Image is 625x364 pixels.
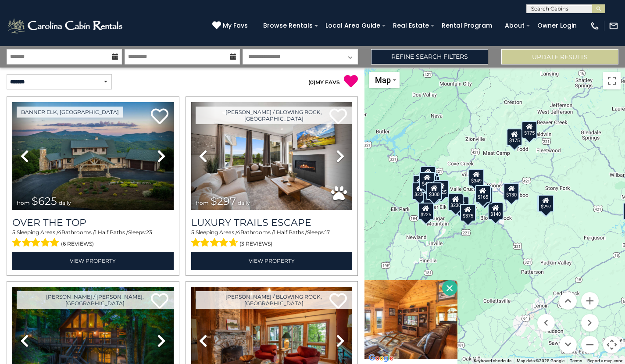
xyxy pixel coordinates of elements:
[308,79,315,86] span: ( )
[325,229,330,236] span: 17
[61,238,94,250] span: (6 reviews)
[191,229,194,236] span: 5
[507,128,522,146] div: $175
[433,180,449,198] div: $625
[95,229,128,236] span: 1 Half Baths /
[418,203,434,220] div: $225
[327,280,457,359] img: Rest at Mountain Crest
[238,200,250,206] span: daily
[196,200,209,206] span: from
[223,21,248,30] span: My Favs
[367,353,396,364] a: Open this area in Google Maps (opens a new window)
[426,182,442,200] div: $300
[58,229,61,236] span: 4
[581,336,599,353] button: Zoom out
[570,358,582,363] a: Terms (opens in new tab)
[191,217,353,228] a: Luxury Trails Escape
[367,353,396,364] img: Google
[191,102,353,210] img: thumbnail_168695581.jpeg
[59,200,71,206] span: daily
[274,229,307,236] span: 1 Half Baths /
[474,358,511,364] button: Keyboard shortcuts
[587,358,622,363] a: Report a map error
[7,17,125,35] img: White-1-2.png
[12,102,174,210] img: thumbnail_167153549.jpeg
[538,195,554,212] div: $297
[609,21,618,31] img: mail-regular-white.png
[500,19,529,32] a: About
[12,252,174,270] a: View Property
[196,291,353,309] a: [PERSON_NAME] / Blowing Rock, [GEOGRAPHIC_DATA]
[212,21,250,31] a: My Favs
[442,280,457,296] button: Close
[321,19,385,32] a: Local Area Guide
[191,228,353,250] div: Sleeping Areas / Bathrooms / Sleeps:
[371,49,488,64] a: Refine Search Filters
[517,358,564,363] span: Map data ©2025 Google
[468,169,484,186] div: $349
[389,19,433,32] a: Real Estate
[437,19,496,32] a: Rental Program
[237,229,240,236] span: 4
[475,185,491,203] div: $165
[423,186,439,204] div: $185
[581,314,599,332] button: Move right
[488,202,504,220] div: $140
[191,252,353,270] a: View Property
[420,166,436,184] div: $125
[375,75,391,85] span: Map
[581,292,599,310] button: Zoom in
[310,79,314,86] span: 0
[590,21,600,31] img: phone-regular-white.png
[211,195,236,207] span: $297
[12,229,15,236] span: 5
[308,79,340,86] a: (0)MY FAVS
[448,193,464,211] div: $230
[196,107,353,124] a: [PERSON_NAME] / Blowing Rock, [GEOGRAPHIC_DATA]
[419,172,435,189] div: $425
[537,314,555,332] button: Move left
[504,183,519,200] div: $130
[151,107,168,126] a: Add to favorites
[17,200,30,206] span: from
[259,19,317,32] a: Browse Rentals
[369,72,400,88] button: Change map style
[603,336,621,353] button: Map camera controls
[239,238,272,250] span: (3 reviews)
[413,175,429,193] div: $290
[412,182,428,200] div: $230
[146,229,152,236] span: 23
[12,228,174,250] div: Sleeping Areas / Bathrooms / Sleeps:
[559,292,577,310] button: Move up
[521,121,537,139] div: $175
[460,204,476,221] div: $375
[32,195,57,207] span: $625
[12,217,174,228] a: Over The Top
[603,72,621,89] button: Toggle fullscreen view
[17,291,174,309] a: [PERSON_NAME] / [PERSON_NAME], [GEOGRAPHIC_DATA]
[17,107,123,118] a: Banner Elk, [GEOGRAPHIC_DATA]
[559,336,577,353] button: Move down
[501,49,618,64] button: Update Results
[533,19,581,32] a: Owner Login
